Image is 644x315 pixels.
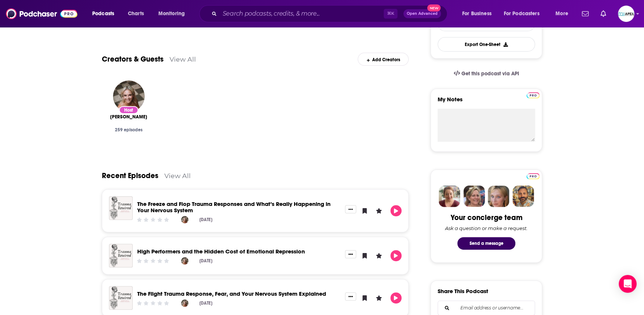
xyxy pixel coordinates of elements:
[220,8,384,20] input: Search podcasts, credits, & more...
[618,6,634,22] img: User Profile
[123,8,148,20] a: Charts
[359,250,370,261] button: Bookmark Episode
[439,186,460,207] img: Sydney Profile
[158,9,185,19] span: Monitoring
[373,205,384,216] button: Leave a Rating
[136,217,170,223] div: Community Rating: 0 out of 5
[618,6,634,22] span: Logged in as Apex
[438,96,535,109] label: My Notes
[527,172,540,179] a: Pro website
[444,301,529,315] input: Email address or username...
[618,6,634,22] button: Show profile menu
[619,275,637,293] div: Open Intercom Messenger
[462,9,492,19] span: For Business
[108,127,149,132] div: 259 episodes
[113,81,145,112] img: Jennifer Wallace
[199,301,212,306] div: [DATE]
[438,288,488,295] h3: Share This Podcast
[598,7,609,20] a: Show notifications dropdown
[403,9,441,18] button: Open AdvancedNew
[390,292,402,303] button: Play
[407,12,438,16] span: Open Advanced
[512,186,534,207] img: Jon Profile
[164,172,191,180] a: View All
[153,8,194,20] button: open menu
[199,217,212,222] div: [DATE]
[137,248,305,255] a: High Performers and the Hidden Cost of Emotional Repression
[128,9,144,19] span: Charts
[457,237,515,250] button: Send a message
[359,205,370,216] button: Bookmark Episode
[427,4,441,12] span: New
[181,257,189,265] img: Jennifer Wallace
[359,292,370,303] button: Bookmark Episode
[448,65,525,83] a: Get this podcast via API
[504,9,540,19] span: For Podcasters
[137,200,331,214] a: The Freeze and Flop Trauma Responses and What’s Really Happening in Your Nervous System
[181,216,189,223] img: Jennifer Wallace
[527,173,540,179] img: Podchaser Pro
[390,205,402,216] button: Play
[199,258,212,263] div: [DATE]
[119,106,138,114] div: Host
[136,300,170,306] div: Community Rating: 0 out of 5
[181,299,189,307] img: Jennifer Wallace
[109,244,133,268] img: High Performers and the Hidden Cost of Emotional Repression
[345,205,356,213] button: Show More Button
[445,225,528,231] div: Ask a question or make a request.
[451,213,522,222] div: Your concierge team
[110,114,147,120] span: [PERSON_NAME]
[527,91,540,98] a: Pro website
[206,5,454,22] div: Search podcasts, credits, & more...
[345,250,356,258] button: Show More Button
[345,292,356,301] button: Show More Button
[110,114,147,120] a: Jennifer Wallace
[488,186,509,207] img: Jules Profile
[461,70,519,77] span: Get this podcast via API
[102,171,158,180] a: Recent Episodes
[438,37,535,52] button: Export One-Sheet
[109,196,133,220] img: The Freeze and Flop Trauma Responses and What’s Really Happening in Your Nervous System
[358,53,409,66] div: Add Creators
[373,292,384,303] button: Leave a Rating
[390,250,402,261] button: Play
[384,9,397,19] span: ⌘ K
[457,8,501,20] button: open menu
[102,55,164,64] a: Creators & Guests
[463,186,485,207] img: Barbara Profile
[550,8,577,20] button: open menu
[373,250,384,261] button: Leave a Rating
[499,8,550,20] button: open menu
[109,286,133,310] img: The Flight Trauma Response, Fear, and Your Nervous System Explained
[136,258,170,263] div: Community Rating: 0 out of 5
[87,8,124,20] button: open menu
[579,7,592,20] a: Show notifications dropdown
[137,290,326,297] a: The Flight Trauma Response, Fear, and Your Nervous System Explained
[170,55,196,63] a: View All
[92,9,114,19] span: Podcasts
[6,7,77,21] img: Podchaser - Follow, Share and Rate Podcasts
[527,92,540,98] img: Podchaser Pro
[556,9,568,19] span: More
